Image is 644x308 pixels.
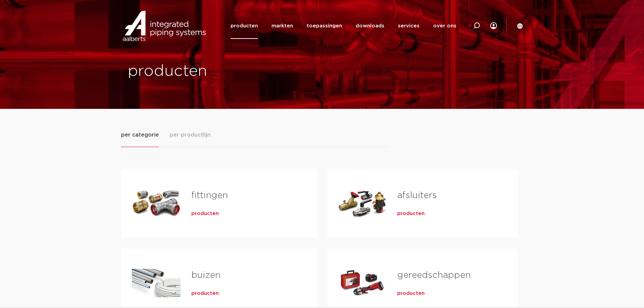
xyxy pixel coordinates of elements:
span: per categorie [121,131,159,139]
a: producten [397,290,425,297]
span: per productlijn [170,131,211,139]
a: markten [271,13,293,39]
a: producten [397,210,425,217]
a: producten [191,290,219,297]
a: gereedschappen [397,271,471,280]
a: buizen [191,271,220,280]
h1: producten [128,61,319,82]
a: services [398,13,420,39]
a: toepassingen [307,13,342,39]
a: fittingen [191,191,228,200]
a: producten [231,13,258,39]
a: over ons [433,13,456,39]
a: downloads [356,13,384,39]
a: afsluiters [397,191,437,200]
nav: Menu [231,13,456,39]
a: producten [191,210,219,217]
